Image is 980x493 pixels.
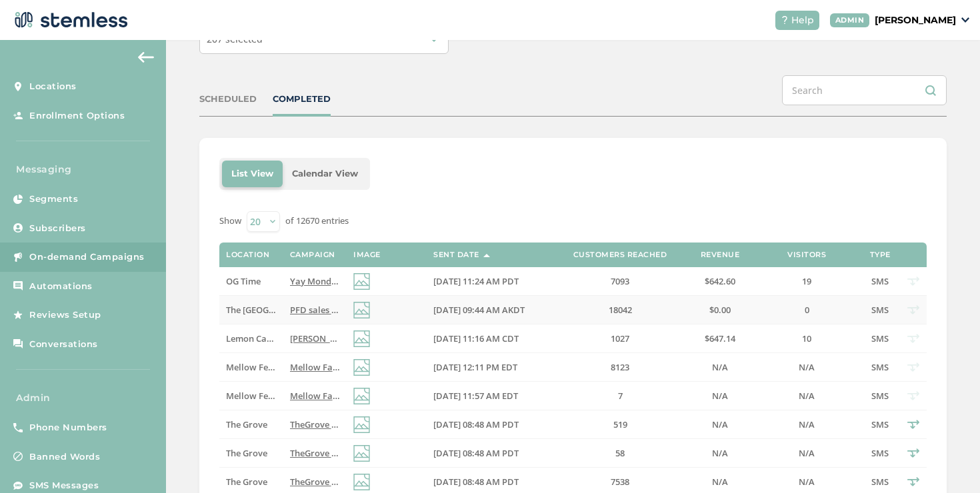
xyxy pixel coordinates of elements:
[353,330,370,347] img: icon-img-d887fa0c.svg
[867,362,893,373] label: SMS
[29,222,86,235] span: Subscribers
[433,304,525,316] span: [DATE] 09:44 AM AKDT
[290,362,340,373] label: Mellow Fam Deal Days are here! Up to 40% off site wide, Oct 6–8. Don’t miss out. Order below Repl...
[433,332,519,344] span: [DATE] 11:16 AM CDT
[138,52,154,63] img: icon-arrow-back-accent-c549486e.svg
[611,275,629,287] span: 7093
[290,332,710,344] span: [PERSON_NAME]'s got you covered! Don't miss [DATE] special offers & new drops ;) Reply END to cancel
[871,304,889,316] span: SMS
[29,421,107,434] span: Phone Numbers
[573,250,667,259] label: Customers Reached
[712,418,728,430] span: N/A
[560,419,680,430] label: 519
[290,419,340,430] label: TheGrove La Mesa: You have a new notification waiting for you, {first_name}! Reply END to cancel
[433,418,519,430] span: [DATE] 08:48 AM PDT
[867,390,893,402] label: SMS
[560,304,680,316] label: 18042
[560,476,680,488] label: 7538
[760,276,853,287] label: 19
[226,275,261,287] span: OG Time
[226,304,330,316] span: The [GEOGRAPHIC_DATA]
[693,476,747,488] label: N/A
[290,333,340,344] label: Lemon's got you covered! Don't miss today's special offers & new drops ;) Reply END to cancel
[787,250,826,259] label: Visitors
[353,302,370,318] img: icon-img-d887fa0c.svg
[483,254,490,257] img: icon-sort-1e1d7615.svg
[226,332,334,344] span: Lemon Cannabis Glenpool
[871,361,889,373] span: SMS
[760,419,853,430] label: N/A
[219,215,241,228] label: Show
[290,476,691,488] span: TheGrove La Mesa: You have a new notification waiting for you, {first_name}! Reply END to cancel
[433,476,519,488] span: [DATE] 08:48 AM PDT
[290,304,671,316] span: PFD sales continuing through [DATE]! Click here for New deals this week! Reply END to cancel
[712,476,728,488] span: N/A
[871,390,889,402] span: SMS
[799,361,815,373] span: N/A
[867,304,893,316] label: SMS
[781,16,789,24] img: icon-help-white-03924b79.svg
[693,276,747,287] label: $642.60
[712,447,728,459] span: N/A
[222,161,283,187] li: List View
[791,13,814,27] span: Help
[290,447,691,459] span: TheGrove La Mesa: You have a new notification waiting for you, {first_name}! Reply END to cancel
[433,275,519,287] span: [DATE] 11:24 AM PDT
[693,333,747,344] label: $647.14
[871,476,889,488] span: SMS
[226,390,286,402] span: Mellow Fellow
[29,479,99,492] span: SMS Messages
[693,419,747,430] label: N/A
[867,448,893,459] label: SMS
[867,333,893,344] label: SMS
[29,450,100,464] span: Banned Words
[560,362,680,373] label: 8123
[29,280,93,293] span: Automations
[693,448,747,459] label: N/A
[867,276,893,287] label: SMS
[433,390,547,402] label: 10/06/2025 11:57 AM EDT
[611,476,629,488] span: 7538
[705,275,735,287] span: $642.60
[433,476,547,488] label: 10/06/2025 08:48 AM PDT
[799,418,815,430] span: N/A
[29,109,125,123] span: Enrollment Options
[433,250,479,259] label: Sent Date
[29,80,77,93] span: Locations
[867,419,893,430] label: SMS
[615,447,625,459] span: 58
[433,390,518,402] span: [DATE] 11:57 AM EDT
[433,361,517,373] span: [DATE] 12:11 PM EDT
[609,304,632,316] span: 18042
[701,250,740,259] label: Revenue
[433,362,547,373] label: 10/06/2025 12:11 PM EDT
[433,447,519,459] span: [DATE] 08:48 AM PDT
[29,338,98,351] span: Conversations
[760,333,853,344] label: 10
[760,476,853,488] label: N/A
[560,276,680,287] label: 7093
[290,304,340,316] label: PFD sales continuing through Friday! Click here for New deals this week! Reply END to cancel
[226,476,267,488] span: The Grove
[913,429,980,493] iframe: Chat Widget
[290,418,691,430] span: TheGrove La Mesa: You have a new notification waiting for you, {first_name}! Reply END to cancel
[760,448,853,459] label: N/A
[226,276,276,287] label: OG Time
[618,390,623,402] span: 7
[29,308,101,322] span: Reviews Setup
[226,476,276,488] label: The Grove
[353,273,370,290] img: icon-img-d887fa0c.svg
[871,418,889,430] span: SMS
[290,390,787,402] span: Mellow Fam Deal Days are here! Up to 40% off site wide, [DATE]–[DATE]. Don’t miss out. Order belo...
[802,275,811,287] span: 19
[226,447,267,459] span: The Grove
[226,418,267,430] span: The Grove
[705,332,735,344] span: $647.14
[799,476,815,488] span: N/A
[226,419,276,430] label: The Grove
[353,445,370,462] img: icon-img-d887fa0c.svg
[199,93,257,106] div: SCHEDULED
[871,447,889,459] span: SMS
[290,276,340,287] label: Yay Mondays! Get $5 Deals, and 40% Off Your Favorite Brands at OG Time in El Monte! Click the Lin...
